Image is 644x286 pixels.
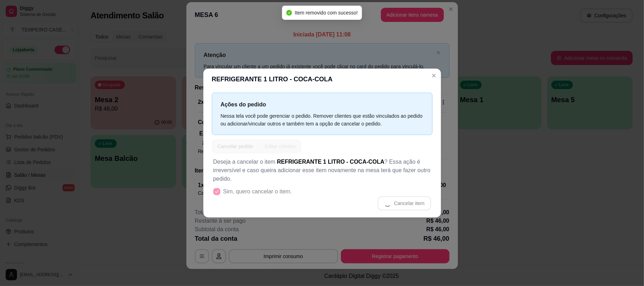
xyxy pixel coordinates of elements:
[213,158,431,183] p: Deseja a cancelar o item ? Essa ação é irreversível e caso queira adicionar esse item novamente n...
[203,69,441,90] header: REFRIGERANTE 1 LITRO - COCA-COLA
[286,10,292,16] span: check-circle
[295,10,358,16] span: Item removido com sucesso!
[428,70,440,81] button: Close
[277,159,384,165] span: REFRIGERANTE 1 LITRO - COCA-COLA
[221,100,424,109] p: Ações do pedido
[221,112,424,128] div: Nessa tela você pode gerenciar o pedido. Remover clientes que estão vinculados ao pedido ou adici...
